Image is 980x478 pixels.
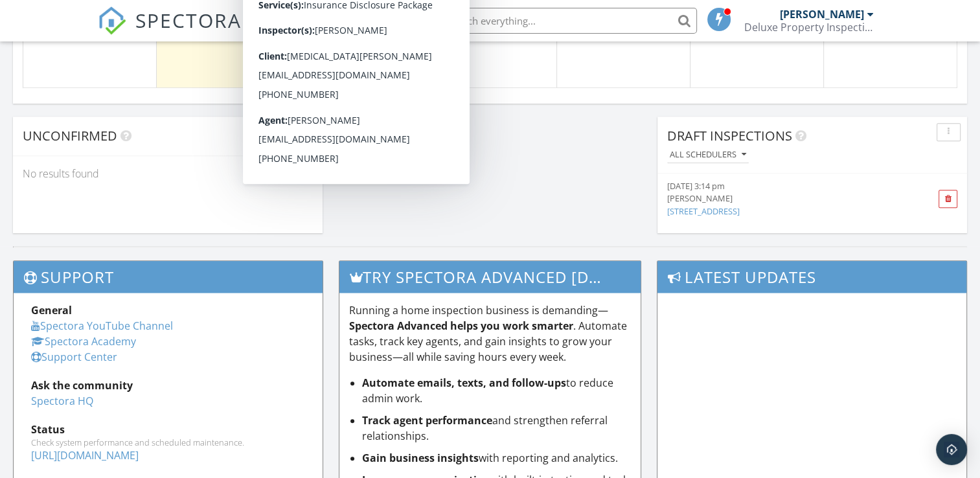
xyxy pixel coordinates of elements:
[31,448,139,462] a: [URL][DOMAIN_NAME]
[98,17,242,45] a: SPECTORA
[98,6,126,35] img: The Best Home Inspection Software - Spectora
[424,10,557,87] td: Go to October 1, 2025
[780,8,864,21] div: [PERSON_NAME]
[23,127,117,144] span: Unconfirmed
[823,10,957,87] td: Go to October 4, 2025
[667,146,749,164] button: All schedulers
[31,394,93,408] a: Spectora HQ
[744,21,874,34] div: Deluxe Property Inspections
[135,6,242,34] span: SPECTORA
[690,10,823,87] td: Go to October 3, 2025
[670,150,746,159] div: All schedulers
[31,422,305,437] div: Status
[13,156,323,191] div: No results found
[31,303,72,317] strong: General
[349,302,631,365] p: Running a home inspection business is demanding— . Automate tasks, track key agents, and gain ins...
[362,413,631,444] li: and strengthen referral relationships.
[667,192,909,205] div: [PERSON_NAME]
[667,180,909,192] div: [DATE] 3:14 pm
[362,376,566,390] strong: Automate emails, texts, and follow-ups
[157,10,290,87] td: Go to September 29, 2025
[14,261,323,293] h3: Support
[362,413,492,427] strong: Track agent performance
[362,450,631,466] li: with reporting and analytics.
[31,378,305,393] div: Ask the community
[556,10,690,87] td: Go to October 2, 2025
[667,205,740,217] a: [STREET_ADDRESS]
[349,319,573,333] strong: Spectora Advanced helps you work smarter
[362,451,479,465] strong: Gain business insights
[339,261,641,293] h3: Try spectora advanced [DATE]
[657,261,966,293] h3: Latest Updates
[936,434,967,465] div: Open Intercom Messenger
[667,127,792,144] span: Draft Inspections
[31,319,173,333] a: Spectora YouTube Channel
[31,437,305,448] div: Check system performance and scheduled maintenance.
[362,375,631,406] li: to reduce admin work.
[31,334,136,348] a: Spectora Academy
[23,10,157,87] td: Go to September 28, 2025
[438,8,697,34] input: Search everything...
[31,350,117,364] a: Support Center
[290,10,424,87] td: Go to September 30, 2025
[667,180,909,218] a: [DATE] 3:14 pm [PERSON_NAME] [STREET_ADDRESS]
